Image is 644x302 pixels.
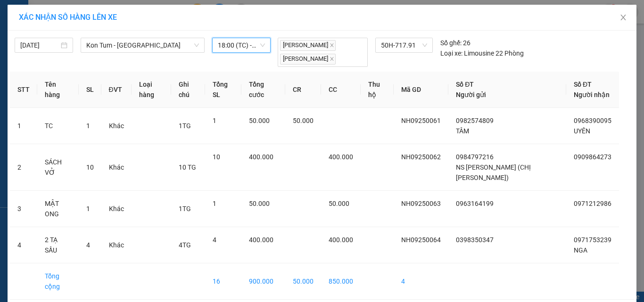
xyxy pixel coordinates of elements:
span: NH09250064 [401,236,441,244]
span: 0909864273 [574,153,611,161]
li: VP BX Ngọc Hồi - Kon Tum [5,40,65,61]
span: 0982574809 [456,117,494,124]
span: [PERSON_NAME] [280,54,336,65]
span: 10 [213,153,220,161]
span: close [330,57,334,61]
th: Tổng SL [205,72,241,108]
th: Ghi chú [171,72,205,108]
span: 0984797216 [456,153,494,161]
span: NH09250061 [401,117,441,124]
span: Số ghế: [440,38,462,48]
span: 400.000 [249,236,273,244]
span: 10 [86,163,94,171]
div: 26 [440,38,471,48]
th: CR [285,72,321,108]
b: khu C30-lô B5-Q10 [65,62,117,80]
span: 4TG [179,241,191,249]
span: 4 [213,236,216,244]
span: NGA [574,246,587,254]
th: Mã GD [394,72,448,108]
span: 1 [213,117,216,124]
span: down [194,42,199,48]
td: 900.000 [241,263,286,300]
span: 50.000 [249,200,270,207]
span: 1 [213,200,216,207]
td: 4 [10,227,37,263]
span: 1TG [179,122,191,130]
span: 1 [86,122,90,130]
li: VP VP [PERSON_NAME] [65,40,125,61]
span: TÂM [456,127,469,135]
span: NH09250063 [401,200,441,207]
span: Người gửi [456,91,486,98]
td: 2 TẠ SẦU [37,227,79,263]
td: Khác [101,227,132,263]
th: Tổng cước [241,72,286,108]
span: 50.000 [249,117,270,124]
span: 4 [86,241,90,249]
td: 2 [10,144,37,191]
td: Khác [101,191,132,227]
td: Tổng cộng [37,263,79,300]
td: 1 [10,108,37,144]
span: environment [5,63,11,69]
span: XÁC NHẬN SỐ HÀNG LÊN XE [19,13,117,22]
span: 18:00 (TC) - 50H-717.91 [218,38,265,52]
td: TC [37,108,79,144]
span: NS [PERSON_NAME] (CHỊ [PERSON_NAME]) [456,163,531,181]
th: SL [79,72,101,108]
td: 850.000 [321,263,361,300]
span: Số ĐT [456,81,474,88]
span: NH09250062 [401,153,441,161]
span: Người nhận [574,91,610,98]
td: 3 [10,191,37,227]
th: Loại hàng [132,72,171,108]
td: Khác [101,144,132,191]
td: 50.000 [285,263,321,300]
span: 0971212986 [574,200,611,207]
input: 15/09/2025 [20,40,59,50]
th: STT [10,72,37,108]
button: Close [610,5,636,31]
td: MẬT ONG [37,191,79,227]
td: SÁCH VỞ [37,144,79,191]
span: 0968390095 [574,117,611,124]
span: UYÊN [574,127,590,135]
span: 0398350347 [456,236,494,244]
span: 400.000 [329,236,353,244]
span: close [330,43,334,48]
td: 16 [205,263,241,300]
span: 0971753239 [574,236,611,244]
th: ĐVT [101,72,132,108]
th: Tên hàng [37,72,79,108]
span: 50.000 [293,117,314,124]
span: Loại xe: [440,48,462,58]
span: 400.000 [329,153,353,161]
span: 400.000 [249,153,273,161]
span: environment [65,63,72,69]
li: Tân Anh [5,5,137,23]
span: 1 [86,205,90,212]
span: 50H-717.91 [381,38,427,52]
td: 4 [394,263,448,300]
div: Limousine 22 Phòng [440,48,524,58]
span: 10 TG [179,163,196,171]
img: logo.jpg [5,5,38,38]
span: 0963164199 [456,200,494,207]
span: Kon Tum - Sài Gòn [86,38,199,52]
span: 1TG [179,205,191,212]
span: Số ĐT [574,81,592,88]
span: 50.000 [329,200,349,207]
span: [PERSON_NAME] [280,40,336,51]
td: Khác [101,108,132,144]
th: CC [321,72,361,108]
span: close [619,14,627,21]
th: Thu hộ [361,72,394,108]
